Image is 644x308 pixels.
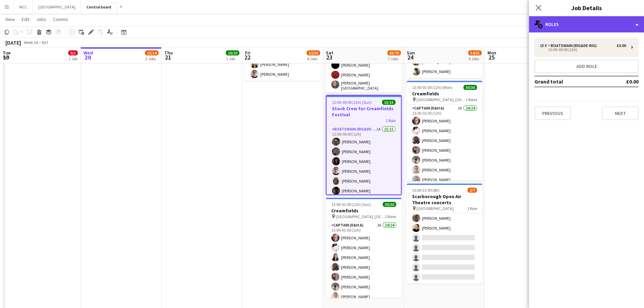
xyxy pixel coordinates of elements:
span: 0/1 [68,50,78,55]
span: 13:00-01:00 (12h) (Mon) [412,85,452,90]
span: Tue [3,50,10,56]
button: MCC [14,0,33,14]
span: 1 Role [386,118,396,123]
span: Thu [164,50,173,56]
span: 21 [163,53,173,61]
span: Week 34 [22,40,39,45]
span: 15:00-23:00 (8h) [412,188,439,193]
div: £0.00 [617,43,626,48]
span: 10/10 [226,50,239,55]
div: [DATE] [5,39,21,46]
span: 63/70 [387,50,401,55]
span: [GEOGRAPHIC_DATA] [416,206,454,211]
div: BST [42,40,49,45]
span: 24 [406,53,415,61]
a: Edit [19,15,32,24]
td: £0.00 [606,76,639,87]
h3: Job Details [529,3,644,12]
button: Next [602,106,639,120]
span: 30/30 [463,85,477,90]
span: Sun [407,50,415,56]
h3: Creamfields [407,91,482,97]
span: 30/30 [383,202,396,207]
div: 7 Jobs [388,56,401,61]
a: Jobs [33,15,49,24]
span: 19 [2,53,10,61]
a: View [3,15,18,24]
div: 4 Jobs [307,56,320,61]
span: View [5,16,15,22]
div: 1 Job [69,56,77,61]
h3: Scarborough Open Air Theatre concerts [407,193,482,206]
app-card-role: Boatswain (rig&de-rig)1A15/1512:00-00:00 (12h)[PERSON_NAME][PERSON_NAME][PERSON_NAME][PERSON_NAME... [327,125,401,286]
span: 20 [82,53,93,61]
span: Edit [22,16,29,22]
a: Comms [50,15,71,24]
div: Boatswain (rig&de-rig) [548,43,599,48]
span: 13:00-01:00 (12h) (Sun) [331,202,371,207]
button: Add role [534,60,639,73]
div: 2 Jobs [145,56,158,61]
span: [GEOGRAPHIC_DATA], [GEOGRAPHIC_DATA] [336,214,385,219]
span: 2 Roles [466,97,477,102]
div: 12:00-00:00 (12h) [540,48,626,51]
button: [GEOGRAPHIC_DATA] [33,0,81,14]
h3: Creamfields [326,208,402,214]
app-job-card: 15:00-23:00 (8h)2/7Scarborough Open Air Theatre concerts [GEOGRAPHIC_DATA]1 RoleCaptain (D&H A)2I... [407,184,482,284]
h3: Stock Crew for Creamfields Festival [327,105,401,118]
span: 25 [486,53,496,61]
span: 15/15 [382,100,396,105]
span: 23 [325,53,333,61]
span: Sat [326,50,333,56]
button: Previous [534,106,571,120]
span: 32/36 [307,50,320,55]
app-job-card: 13:00-01:00 (12h) (Sun)30/30Creamfields [GEOGRAPHIC_DATA], [GEOGRAPHIC_DATA]2 RolesCaptain (D&H A... [326,198,402,298]
td: Grand total [534,76,606,87]
span: Fri [245,50,251,56]
span: 22 [244,53,251,61]
app-card-role: Captain (D&H A)2I2A2/715:00-23:00 (8h)[PERSON_NAME][PERSON_NAME] [407,202,482,284]
span: Jobs [36,16,46,22]
div: Roles [529,16,644,32]
div: 1 Job [226,56,239,61]
span: 54/61 [468,50,482,55]
span: 1 Role [467,206,477,211]
app-job-card: 13:00-01:00 (12h) (Mon)30/30Creamfields [GEOGRAPHIC_DATA], [GEOGRAPHIC_DATA]2 RolesCaptain (D&H A... [407,81,482,181]
span: 13/14 [145,50,159,55]
span: Comms [53,16,68,22]
span: 2 Roles [385,214,396,219]
span: [GEOGRAPHIC_DATA], [GEOGRAPHIC_DATA] [416,97,466,102]
span: Wed [84,50,93,56]
app-job-card: 12:00-00:00 (12h) (Sun)15/15Stock Crew for Creamfields Festival1 RoleBoatswain (rig&de-rig)1A15/1... [326,95,402,195]
div: 15 x [540,43,548,48]
button: Central board [81,0,117,14]
app-card-role: Navigator (D&H B)8A3/411:00-23:00 (12h)[PERSON_NAME][PERSON_NAME][PERSON_NAME][GEOGRAPHIC_DATA] [326,49,402,103]
span: 2/7 [468,188,477,193]
span: Mon [487,50,496,56]
div: 6 Jobs [469,56,481,61]
span: 12:00-00:00 (12h) (Sun) [332,100,372,105]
